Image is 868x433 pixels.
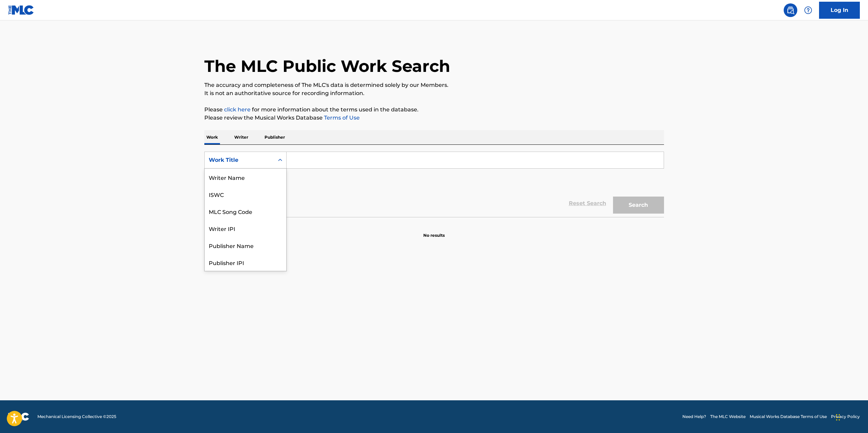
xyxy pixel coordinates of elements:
p: Work [204,130,220,144]
div: Writer IPI [205,220,286,237]
div: Work Title [209,156,270,164]
div: MLC Song Code [205,203,286,220]
a: The MLC Website [710,414,746,420]
iframe: Chat Widget [834,400,868,433]
div: Writer Name [205,169,286,186]
p: Please for more information about the terms used in the database. [204,106,664,114]
p: No results [423,224,445,238]
span: Mechanical Licensing Collective © 2025 [37,414,116,420]
img: logo [8,413,29,421]
p: It is not an authoritative source for recording information. [204,89,664,97]
p: Writer [232,130,250,144]
a: click here [224,106,251,113]
a: Public Search [784,3,797,17]
a: Need Help? [682,414,706,420]
a: Terms of Use [323,114,360,121]
a: Musical Works Database Terms of Use [750,414,827,420]
div: Help [801,3,815,17]
p: Publisher [262,130,287,144]
img: search [786,6,795,14]
div: Publisher IPI [205,254,286,271]
div: Drag [836,407,840,428]
form: Search Form [204,152,664,217]
a: Log In [819,2,860,19]
img: help [804,6,812,14]
p: The accuracy and completeness of The MLC's data is determined solely by our Members. [204,81,664,89]
img: MLC Logo [8,5,34,15]
div: Publisher Name [205,237,286,254]
p: Please review the Musical Works Database [204,114,664,122]
a: Privacy Policy [831,414,860,420]
h1: The MLC Public Work Search [204,56,450,76]
div: ISWC [205,186,286,203]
